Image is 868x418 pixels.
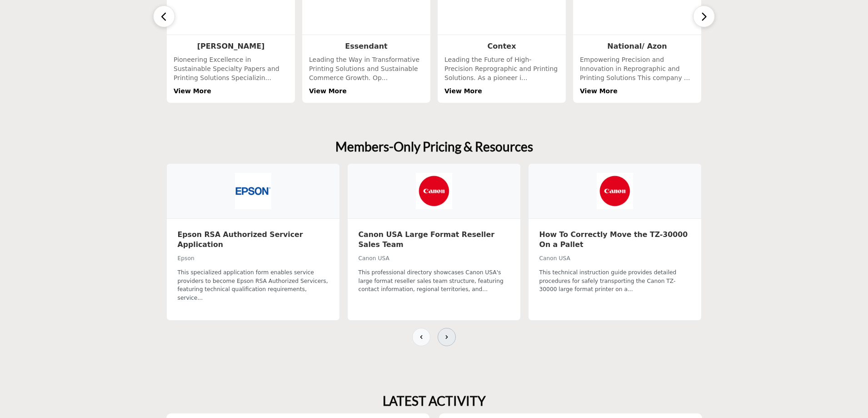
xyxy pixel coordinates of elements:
h2: Members-Only Pricing & Resources [335,139,533,155]
a: View More [174,87,211,95]
a: Canon USA Large Format Reseller Sales Team [359,230,509,253]
div: This specialized application form enables service providers to become Epson RSA Authorized Servic... [178,268,329,302]
h3: Epson RSA Authorized Servicer Application [178,230,329,250]
span: Canon USA [359,255,389,262]
span: Epson [178,255,195,262]
img: Canon USA [597,173,633,209]
div: Leading the Future of High-Precision Reprographic and Printing Solutions. As a pioneer i... [444,55,559,96]
div: This technical instruction guide provides detailed procedures for safely transporting the Canon T... [539,268,690,293]
div: This professional directory showcases Canon USA's large format reseller sales team structure, fea... [359,268,509,293]
a: View More [309,87,347,95]
h2: LATEST ACTIVITY [383,393,486,409]
a: Epson RSA Authorized Servicer Application [178,230,329,253]
img: Canon USA [416,173,452,209]
div: Empowering Precision and Innovation in Reprographic and Printing Solutions This company ... [580,55,694,96]
div: Leading the Way in Transformative Printing Solutions and Sustainable Commerce Growth. Op... [309,55,424,96]
a: National/ Azon [607,42,667,50]
div: Pioneering Excellence in Sustainable Specialty Papers and Printing Solutions Specializin... [174,55,288,96]
a: Contex [488,42,516,50]
a: How To Correctly Move the TZ-30000 On a Pallet [539,230,690,253]
a: View More [444,87,482,95]
b: Felix Schoeller [197,42,265,50]
a: [PERSON_NAME] [197,42,265,50]
a: Essendant [345,42,388,50]
h3: How To Correctly Move the TZ-30000 On a Pallet [539,230,690,250]
img: Epson [235,173,271,209]
a: View More [580,87,618,95]
h3: Canon USA Large Format Reseller Sales Team [359,230,509,250]
span: Canon USA [539,255,570,262]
